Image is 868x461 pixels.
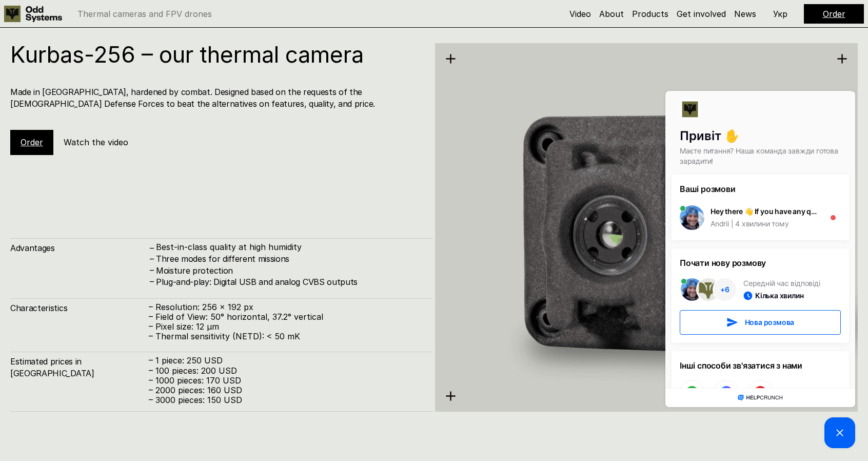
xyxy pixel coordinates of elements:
p: – Resolution: 256 x 192 px [149,302,423,312]
h4: Made in [GEOGRAPHIC_DATA], hardened by combat. Designed based on the requests of the [DEMOGRAPHIC... [10,86,423,109]
p: Thermal cameras and FPV drones [77,10,212,18]
h5: Watch the video [64,137,128,148]
p: Best-in-class quality at high humidity [156,242,423,252]
h4: – [150,242,154,253]
h4: Advantages [10,242,149,254]
p: – Field of View: 50° horizontal, 37.2° vertical [149,312,423,322]
p: – 1 piece: 250 USD [149,356,423,366]
p: – Thermal sensitivity (NETD): < 50 mK [149,332,423,341]
a: Get involved [677,9,726,19]
p: Укр [773,10,787,18]
p: – Pixel size: 12 µm [149,322,423,332]
h4: Three modes for different missions [156,253,423,264]
h4: Moisture protection [156,265,423,276]
p: – 100 pieces: 200 USD [149,366,423,376]
a: Order [21,137,43,147]
a: Products [632,9,668,19]
p: – 3000 pieces: 150 USD [149,395,423,405]
a: News [734,9,756,19]
a: Video [569,9,591,19]
a: Order [823,9,845,19]
h4: Plug-and-play: Digital USB and analog CVBS outputs [156,276,423,287]
h4: – [150,253,154,264]
iframe: HelpCrunch [663,88,858,451]
h4: – [150,264,154,276]
a: About [599,9,624,19]
h4: – [150,276,154,287]
h1: Kurbas-256 – our thermal camera [10,43,423,66]
p: – 2000 pieces: 160 USD [149,386,423,395]
p: – 1000 pieces: 170 USD [149,376,423,386]
h4: Estimated prices in [GEOGRAPHIC_DATA] [10,356,149,379]
h4: Characteristics [10,302,149,314]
